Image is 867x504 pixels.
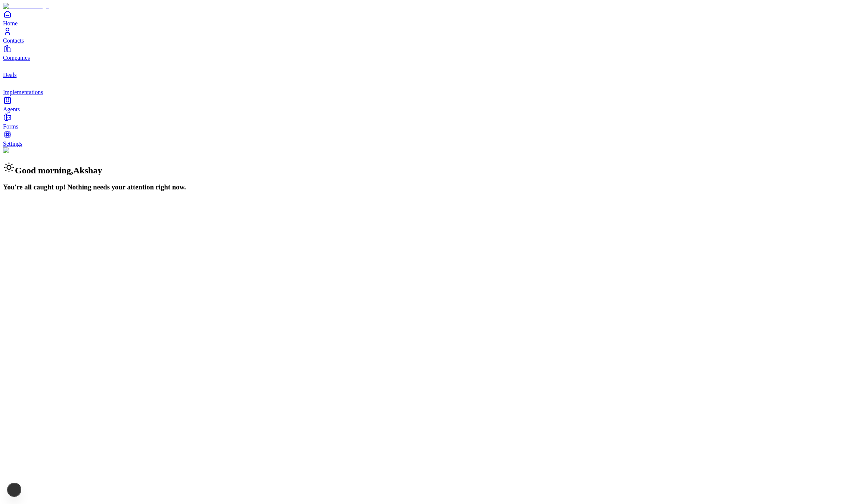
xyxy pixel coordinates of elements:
[3,61,864,78] a: deals
[3,130,864,147] a: Settings
[3,20,18,27] span: Home
[3,113,864,130] a: Forms
[3,183,864,191] h3: You're all caught up! Nothing needs your attention right now.
[3,3,49,10] img: Item Brain Logo
[3,123,18,130] span: Forms
[3,37,24,44] span: Contacts
[3,147,38,154] img: Background
[3,161,864,176] h2: Good morning , Akshay
[3,72,16,78] span: Deals
[3,10,864,27] a: Home
[3,44,864,61] a: Companies
[3,106,20,112] span: Agents
[3,55,30,61] span: Companies
[3,140,22,147] span: Settings
[3,96,864,112] a: Agents
[3,89,43,95] span: Implementations
[3,27,864,44] a: Contacts
[3,78,864,95] a: implementations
